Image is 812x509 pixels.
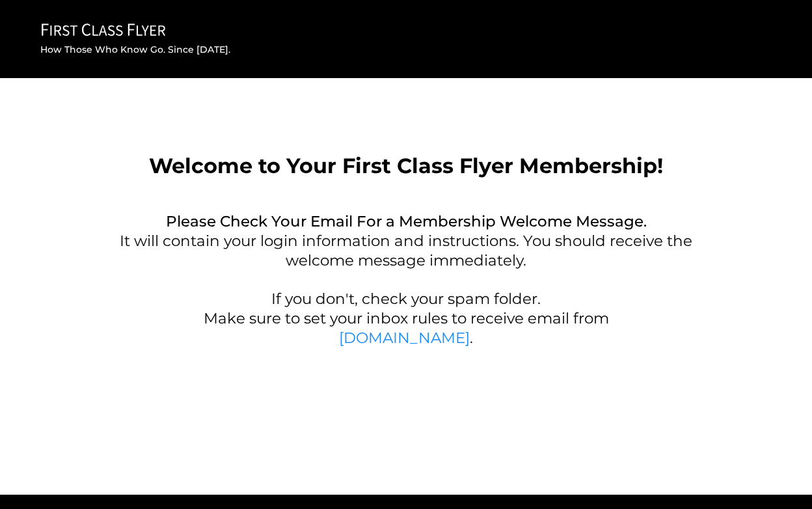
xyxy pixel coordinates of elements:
[40,44,774,55] h3: How Those Who Know Go. Since [DATE].
[149,153,663,178] strong: Welcome to Your First Class Flyer Membership!
[91,232,721,271] p: It will contain your login information and instructions. You should receive the welcome message i...
[91,329,721,348] p: .
[91,290,721,309] p: If you don't, check your spam folder.
[91,309,721,329] p: Make sure to set your inbox rules to receive email from
[339,329,470,347] a: [DOMAIN_NAME]
[91,212,721,232] h2: Please Check Your Email For a Membership Welcome Message.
